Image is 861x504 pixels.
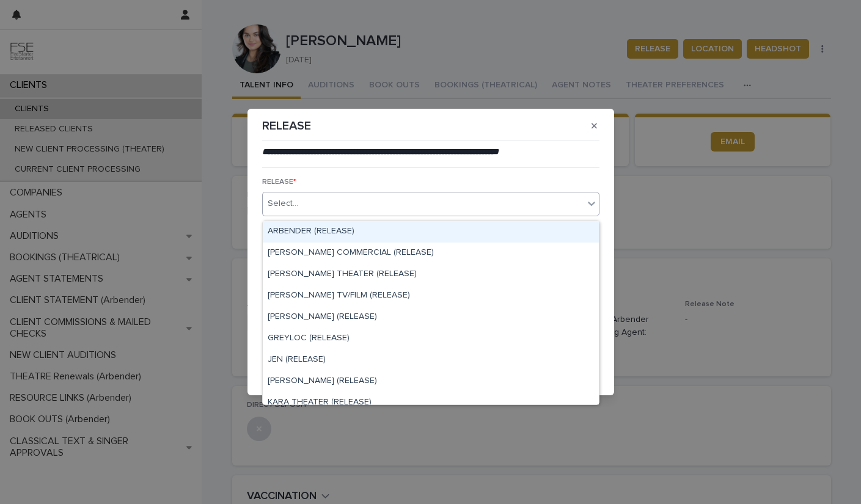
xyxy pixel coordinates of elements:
div: CHONDRA COMMERCIAL (RELEASE) [263,243,599,264]
span: RELEASE [262,178,296,186]
div: JODI (RELEASE) [263,371,599,392]
div: JEN (RELEASE) [263,349,599,371]
div: CHONDRA TV/FILM (RELEASE) [263,285,599,307]
div: KARA THEATER (RELEASE) [263,392,599,414]
div: GREYLOC (RELEASE) [263,328,599,349]
div: ARBENDER (RELEASE) [263,221,599,243]
div: Select... [268,197,298,210]
p: RELEASE [262,119,311,133]
div: CHONDRA THEATER (RELEASE) [263,264,599,285]
div: DORI (RELEASE) [263,307,599,328]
